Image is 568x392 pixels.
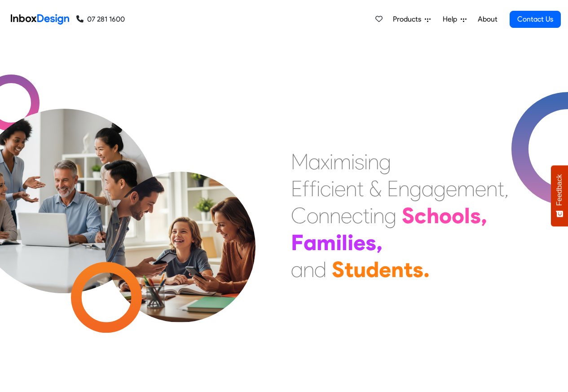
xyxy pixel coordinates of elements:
div: i [348,229,353,256]
div: o [307,202,318,229]
a: Products [389,10,434,28]
div: l [342,229,348,256]
div: i [317,175,320,202]
div: h [427,202,439,229]
div: m [457,175,475,202]
div: t [357,175,364,202]
div: s [470,202,481,229]
span: Help [443,14,461,25]
div: & [369,175,382,202]
div: c [414,202,427,229]
a: About [475,10,500,28]
div: t [404,256,413,283]
div: g [379,148,391,175]
a: Contact Us [510,11,561,28]
div: i [364,148,368,175]
div: . [423,256,430,283]
div: t [344,256,353,283]
div: i [330,148,333,175]
img: parents_with_child.png [86,134,274,322]
button: Feedback - Show survey [551,165,568,226]
div: i [336,229,342,256]
div: a [422,175,434,202]
a: Help [439,10,470,28]
div: S [402,202,414,229]
div: e [341,202,352,229]
div: , [376,229,383,256]
div: n [330,202,341,229]
a: 07 281 1600 [76,14,125,25]
div: o [452,202,464,229]
div: n [391,256,404,283]
div: s [365,229,376,256]
div: e [335,175,346,202]
div: n [373,202,384,229]
div: n [486,175,498,202]
span: Products [393,14,425,25]
div: d [366,256,379,283]
div: i [370,202,373,229]
div: n [318,202,330,229]
div: S [332,256,344,283]
div: m [317,229,336,256]
div: e [353,229,365,256]
div: c [320,175,331,202]
div: i [331,175,335,202]
div: a [291,256,303,283]
div: a [304,229,317,256]
div: m [333,148,351,175]
div: F [291,229,304,256]
span: Feedback [555,174,564,206]
div: , [504,175,509,202]
div: n [368,148,379,175]
div: x [321,148,330,175]
div: n [398,175,409,202]
div: a [308,148,321,175]
div: , [481,202,487,229]
div: C [291,202,307,229]
div: d [314,256,326,283]
div: n [303,256,314,283]
div: i [351,148,355,175]
div: f [302,175,309,202]
div: g [409,175,422,202]
div: Maximising Efficient & Engagement, Connecting Schools, Families, and Students. [291,148,509,283]
div: e [379,256,391,283]
div: c [352,202,363,229]
div: t [363,202,370,229]
div: s [355,148,364,175]
div: E [291,175,302,202]
div: s [413,256,423,283]
div: n [346,175,357,202]
div: u [353,256,366,283]
div: g [434,175,446,202]
div: t [498,175,504,202]
div: f [309,175,317,202]
div: o [439,202,452,229]
div: e [475,175,486,202]
div: e [446,175,457,202]
div: E [387,175,398,202]
div: l [464,202,470,229]
div: M [291,148,308,175]
div: g [384,202,396,229]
